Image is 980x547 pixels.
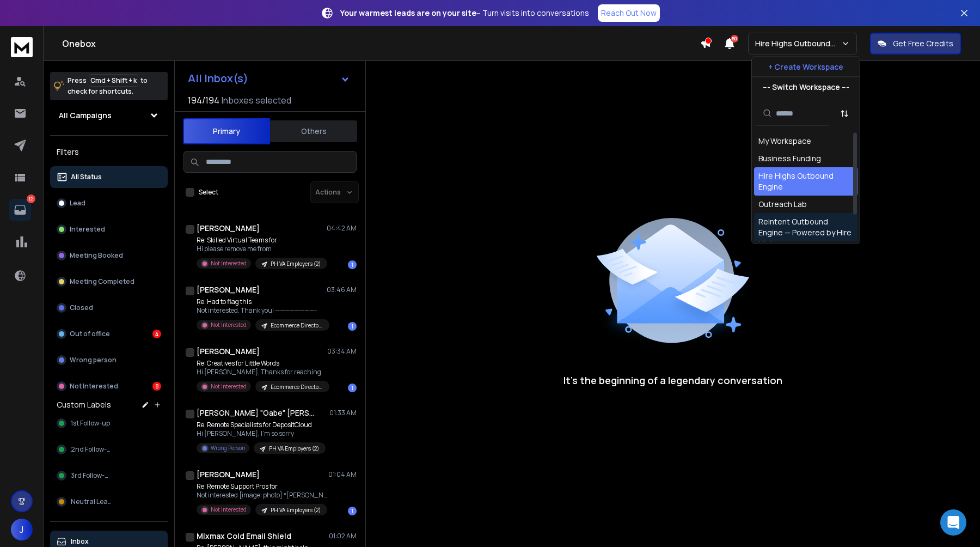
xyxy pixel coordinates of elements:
h1: [PERSON_NAME] [197,469,260,480]
a: Reach Out Now [598,4,660,22]
p: 01:04 AM [328,470,357,479]
p: PH VA Employers (2) [271,506,321,514]
button: Neutral Leads [50,491,168,513]
strong: Your warmest leads are on your site [340,8,476,18]
h1: [PERSON_NAME] "Gabe" [PERSON_NAME] [197,408,316,418]
h1: Mixmax Cold Email Shield [197,531,291,542]
p: – Turn visits into conversations [340,8,589,19]
span: 1st Follow-up [71,419,110,428]
a: 12 [9,199,31,221]
p: Re: Remote Specialists for DepositCloud [197,421,326,429]
h1: All Inbox(s) [188,73,248,84]
p: 01:02 AM [329,532,357,540]
p: Not Interested [70,382,118,391]
span: 3rd Follow-up [71,471,113,480]
p: Ecommerce Director/Head [271,321,323,330]
div: Hire Highs Outbound Engine [758,171,853,192]
span: 2nd Follow-up [71,445,115,454]
p: Get Free Credits [893,38,953,49]
p: Meeting Completed [70,277,134,286]
div: 8 [152,382,161,391]
p: Not Interested [211,382,247,391]
div: My Workspace [758,136,811,147]
button: 3rd Follow-up [50,465,168,487]
span: Neutral Leads [71,497,115,506]
p: Not interested. Thank you! ————————- [197,306,327,315]
p: Closed [70,303,93,312]
button: All Campaigns [50,105,168,126]
button: Out of office4 [50,323,168,345]
img: logo [11,37,33,57]
p: Re: Remote Support Pros for [197,482,327,491]
button: Lead [50,192,168,214]
button: 2nd Follow-up [50,439,168,460]
button: Others [270,119,357,143]
button: Meeting Booked [50,245,168,266]
p: Not Interested [211,506,247,514]
p: Not Interested [211,259,247,268]
p: 01:33 AM [329,409,357,417]
button: + Create Workspace [752,57,860,77]
h1: [PERSON_NAME] [197,284,260,295]
p: Meeting Booked [70,251,123,260]
p: Re: Had to flag this [197,297,327,306]
p: It’s the beginning of a legendary conversation [563,373,782,388]
span: 50 [731,35,738,42]
button: J [11,519,33,540]
button: Closed [50,297,168,319]
button: All Inbox(s) [179,68,359,89]
p: 03:34 AM [327,347,357,356]
p: Hire Highs Outbound Engine [755,38,841,49]
p: 03:46 AM [327,285,357,294]
button: Wrong person [50,349,168,371]
button: All Status [50,166,168,188]
button: Sort by Sort A-Z [834,102,855,124]
p: Hi [PERSON_NAME], I'm so sorry [197,429,326,438]
div: 1 [348,384,357,392]
button: Get Free Credits [870,33,961,54]
div: 1 [348,507,357,515]
button: Meeting Completed [50,271,168,293]
p: Hi [PERSON_NAME], Thanks for reaching [197,368,327,376]
p: --- Switch Workspace --- [763,82,849,93]
p: Wrong person [70,356,117,364]
h1: [PERSON_NAME] [197,346,260,357]
div: 1 [348,322,357,331]
p: Press to check for shortcuts. [68,75,148,97]
h3: Custom Labels [57,399,111,410]
p: Ecommerce Director/Head [271,383,323,391]
h1: Onebox [62,37,700,50]
div: Outreach Lab [758,199,807,210]
button: Interested [50,218,168,240]
p: PH VA Employers (2) [269,445,319,453]
p: PH VA Employers (2) [271,260,321,268]
p: Interested [70,225,105,234]
p: Not Interested [211,321,247,329]
h1: [PERSON_NAME] [197,223,260,234]
p: 04:42 AM [327,224,357,233]
div: 4 [152,330,161,338]
p: + Create Workspace [768,62,843,72]
label: Select [199,188,218,197]
h3: Filters [50,144,168,160]
div: Business Funding [758,153,821,164]
h1: All Campaigns [59,110,112,121]
p: Out of office [70,330,110,338]
p: Re: Skilled Virtual Teams for [197,236,327,245]
p: Wrong Person [211,444,245,452]
span: 194 / 194 [188,94,219,107]
div: Open Intercom Messenger [940,509,966,536]
p: Hi please remove me from [197,245,327,253]
p: 12 [27,195,35,203]
div: 1 [348,260,357,269]
p: Not interested [image: photo] *[PERSON_NAME] [197,491,327,500]
p: Lead [70,199,85,208]
p: All Status [71,173,102,181]
p: Inbox [71,537,89,546]
h3: Inboxes selected [222,94,291,107]
p: Re: Creatives for Little Words [197,359,327,368]
div: Reintent Outbound Engine — Powered by Hire Highs [758,216,853,249]
button: Primary [183,118,270,144]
